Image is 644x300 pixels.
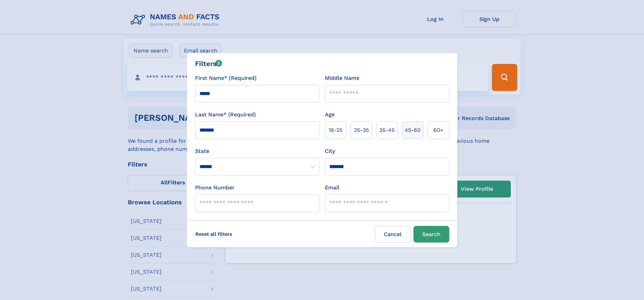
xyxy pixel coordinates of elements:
label: Age [325,111,335,119]
label: Reset all filters [191,226,237,242]
label: State [195,147,319,155]
label: Email [325,184,339,192]
span: 35‑45 [379,126,395,134]
label: Last Name* (Required) [195,111,256,119]
span: 18‑25 [329,126,342,134]
label: Phone Number [195,184,235,192]
label: City [325,147,335,155]
span: 45‑60 [405,126,421,134]
button: Search [413,226,449,243]
label: First Name* (Required) [195,74,257,82]
span: 60+ [433,126,444,134]
label: Cancel [375,226,411,243]
div: Filters [195,59,222,69]
span: 25‑35 [354,126,369,134]
label: Middle Name [325,74,359,82]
